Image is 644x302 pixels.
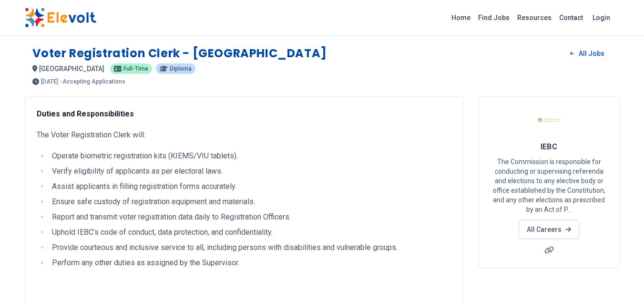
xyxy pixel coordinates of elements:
li: Assist applicants in filling registration forms accurately. [49,181,451,192]
li: Operate biometric registration kits (KIEMS/VIU tablets). [49,150,451,162]
p: The Commission is responsible for conducting or supervising referenda and elections to any electi... [491,157,608,214]
span: Full-time [123,66,148,72]
li: Verify eligibility of applicants as per electoral laws. [49,166,451,177]
a: Find Jobs [474,10,513,25]
p: The Voter Registration Clerk will: [37,129,451,141]
span: [DATE] [41,79,58,84]
span: Diploma [170,66,192,72]
h1: Voter Registration Clerk - [GEOGRAPHIC_DATA] [32,46,327,61]
a: Home [448,10,474,25]
li: Report and transmit voter registration data daily to Registration Officers. [49,211,451,223]
a: All Jobs [562,46,612,61]
a: Contact [555,10,587,25]
a: Resources [513,10,555,25]
p: - Accepting Applications [60,79,125,84]
span: IEBC [541,142,558,151]
strong: Duties and Responsibilities [37,109,134,118]
a: All Careers [519,220,579,239]
span: [GEOGRAPHIC_DATA] [39,65,104,73]
img: Elevolt [25,8,96,28]
li: Ensure safe custody of registration equipment and materials. [49,196,451,208]
li: Perform any other duties as assigned by the Supervisor. [49,257,451,269]
img: IEBC [537,108,561,132]
a: Login [587,8,616,27]
li: Provide courteous and inclusive service to all, including persons with disabilities and vulnerabl... [49,242,451,253]
li: Uphold IEBC’s code of conduct, data protection, and confidentiality. [49,227,451,238]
